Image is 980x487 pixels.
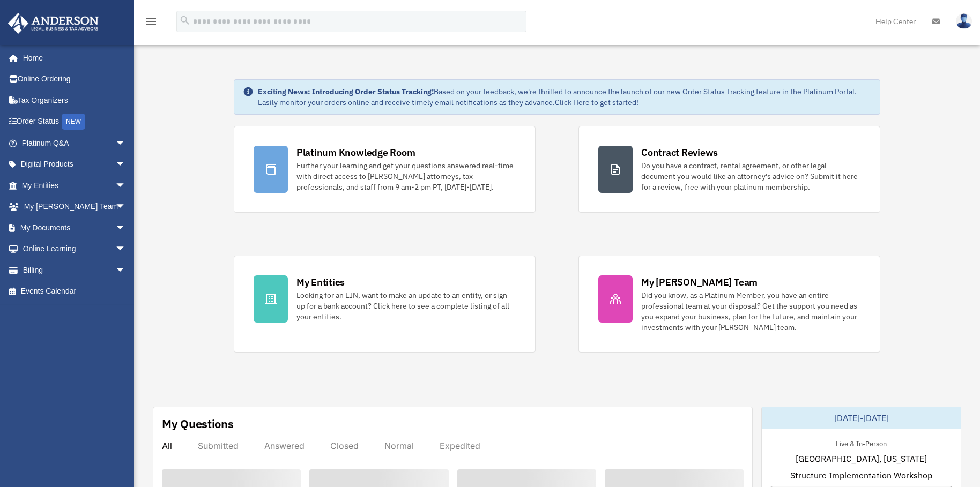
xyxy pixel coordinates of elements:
span: arrow_drop_down [115,259,137,281]
div: Platinum Knowledge Room [296,146,415,159]
div: My Questions [162,416,234,432]
img: User Pic [956,13,972,29]
strong: Exciting News: Introducing Order Status Tracking! [258,87,434,96]
a: My Entities Looking for an EIN, want to make an update to an entity, or sign up for a bank accoun... [234,256,536,353]
a: My Entitiesarrow_drop_down [8,175,142,196]
a: Home [8,47,137,69]
div: Closed [330,440,359,451]
img: Anderson Advisors Platinum Portal [5,13,102,34]
a: Click Here to get started! [555,98,639,107]
a: Online Ordering [8,69,142,90]
div: Further your learning and get your questions answered real-time with direct access to [PERSON_NAM... [296,160,516,192]
a: My [PERSON_NAME] Teamarrow_drop_down [8,196,142,218]
div: Submitted [198,440,239,451]
div: Answered [264,440,305,451]
div: My [PERSON_NAME] Team [641,275,758,289]
div: Based on your feedback, we're thrilled to announce the launch of our new Order Status Tracking fe... [258,86,871,108]
div: Did you know, as a Platinum Member, you have an entire professional team at your disposal? Get th... [641,290,860,333]
span: arrow_drop_down [115,175,137,197]
a: Contract Reviews Do you have a contract, rental agreement, or other legal document you would like... [578,126,880,213]
div: My Entities [296,275,345,289]
a: My [PERSON_NAME] Team Did you know, as a Platinum Member, you have an entire professional team at... [578,256,880,353]
div: Live & In-Person [827,437,895,448]
a: Order StatusNEW [8,111,142,133]
a: Platinum Knowledge Room Further your learning and get your questions answered real-time with dire... [234,126,536,213]
a: Billingarrow_drop_down [8,259,142,281]
div: Do you have a contract, rental agreement, or other legal document you would like an attorney's ad... [641,160,860,192]
i: menu [145,15,158,28]
div: Looking for an EIN, want to make an update to an entity, or sign up for a bank account? Click her... [296,290,516,322]
div: NEW [62,114,85,130]
a: My Documentsarrow_drop_down [8,217,142,238]
a: Tax Organizers [8,89,142,111]
div: [DATE]-[DATE] [762,407,961,429]
a: Online Learningarrow_drop_down [8,238,142,260]
div: All [162,440,172,451]
a: Platinum Q&Aarrow_drop_down [8,132,142,154]
span: arrow_drop_down [115,196,137,218]
span: [GEOGRAPHIC_DATA], [US_STATE] [796,452,927,465]
a: menu [145,19,158,28]
span: arrow_drop_down [115,238,137,260]
span: arrow_drop_down [115,154,137,176]
a: Events Calendar [8,281,142,302]
div: Normal [384,440,414,451]
a: Digital Productsarrow_drop_down [8,154,142,175]
span: Structure Implementation Workshop [790,469,932,482]
span: arrow_drop_down [115,132,137,154]
div: Expedited [440,440,480,451]
i: search [179,14,191,26]
span: arrow_drop_down [115,217,137,239]
div: Contract Reviews [641,146,718,159]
